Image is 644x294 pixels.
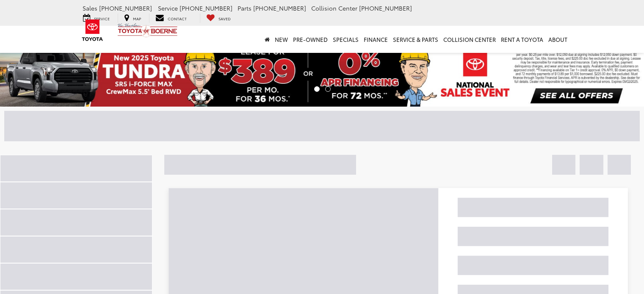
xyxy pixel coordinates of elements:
[238,4,252,12] span: Parts
[180,4,232,12] span: [PHONE_NUMBER]
[253,4,306,12] span: [PHONE_NUMBER]
[149,14,193,23] a: Contact
[133,16,141,21] span: Map
[311,4,357,12] span: Collision Center
[218,16,231,21] span: Saved
[99,4,152,12] span: [PHONE_NUMBER]
[77,16,108,44] img: Toyota
[361,26,390,53] a: Finance
[546,26,570,53] a: About
[168,16,187,21] span: Contact
[117,23,178,38] img: Vic Vaughan Toyota of Boerne
[498,26,546,53] a: Rent a Toyota
[118,14,147,23] a: Map
[441,26,498,53] a: Collision Center
[359,4,412,12] span: [PHONE_NUMBER]
[158,4,178,12] span: Service
[83,4,97,12] span: Sales
[200,14,237,23] a: My Saved Vehicles
[290,26,330,53] a: Pre-Owned
[330,26,361,53] a: Specials
[390,26,441,53] a: Service & Parts: Opens in a new tab
[77,14,116,23] a: Service
[262,26,272,53] a: Home
[94,16,110,21] span: Service
[272,26,290,53] a: New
